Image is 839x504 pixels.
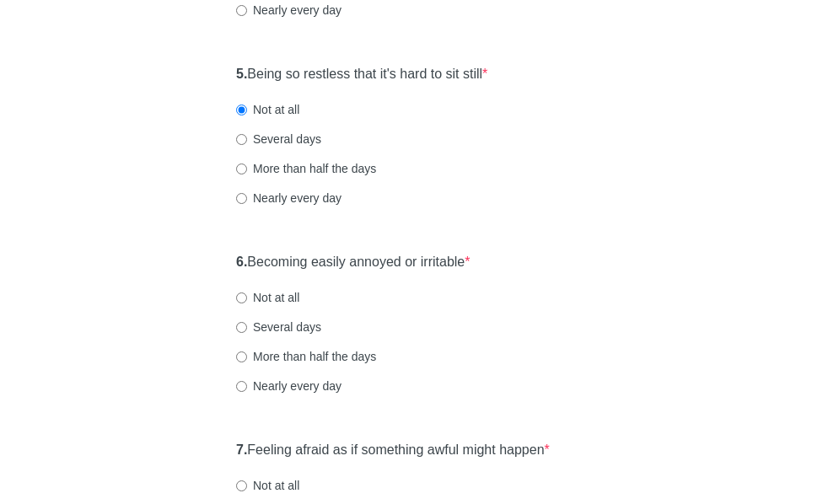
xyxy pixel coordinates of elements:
input: Several days [236,134,247,145]
strong: 7. [236,442,247,457]
input: Nearly every day [236,381,247,392]
input: More than half the days [236,164,247,174]
label: Several days [236,131,321,147]
label: Nearly every day [236,378,342,394]
label: Nearly every day [236,2,342,19]
input: Not at all [236,105,247,115]
label: More than half the days [236,348,376,365]
label: More than half the days [236,160,376,177]
input: Not at all [236,480,247,491]
label: Not at all [236,101,299,118]
strong: 5. [236,67,247,81]
label: Several days [236,319,321,335]
input: Several days [236,322,247,333]
label: Nearly every day [236,190,342,206]
input: More than half the days [236,351,247,362]
input: Not at all [236,292,247,303]
label: Not at all [236,289,299,306]
label: Feeling afraid as if something awful might happen [236,441,550,460]
label: Not at all [236,477,299,494]
input: Nearly every day [236,193,247,204]
input: Nearly every day [236,5,247,16]
label: Becoming easily annoyed or irritable [236,253,471,272]
label: Being so restless that it's hard to sit still [236,65,487,84]
strong: 6. [236,255,247,269]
